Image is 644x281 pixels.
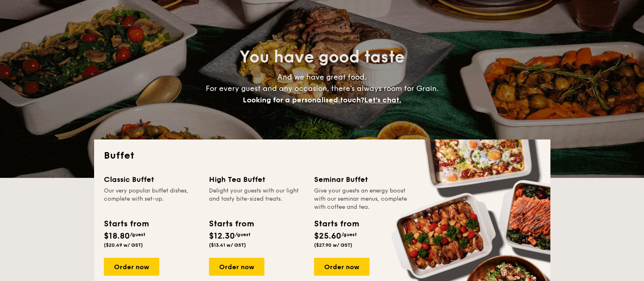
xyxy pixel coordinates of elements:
span: You have good taste [240,47,404,67]
h2: Buffet [104,149,541,162]
div: Order now [104,258,159,276]
div: High Tea Buffet [209,174,304,185]
span: /guest [341,232,357,237]
span: And we have great food. For every guest and any occasion, there’s always room for Grain. [206,73,439,104]
div: Seminar Buffet [314,174,409,185]
span: ($20.49 w/ GST) [104,242,143,248]
div: Classic Buffet [104,174,199,185]
span: ($27.90 w/ GST) [314,242,352,248]
span: $18.80 [104,231,130,241]
div: Delight your guests with our light and tasty bite-sized treats. [209,187,304,211]
div: Our very popular buffet dishes, complete with set-up. [104,187,199,211]
span: Let's chat. [364,95,401,104]
div: Order now [314,258,369,276]
span: Looking for a personalised touch? [243,95,364,104]
div: Order now [209,258,264,276]
div: Starts from [314,218,358,230]
div: Starts from [209,218,253,230]
div: Starts from [104,218,148,230]
span: $12.30 [209,231,235,241]
span: /guest [235,232,251,237]
div: Give your guests an energy boost with our seminar menus, complete with coffee and tea. [314,187,409,211]
span: $25.60 [314,231,341,241]
span: /guest [130,232,145,237]
span: ($13.41 w/ GST) [209,242,246,248]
